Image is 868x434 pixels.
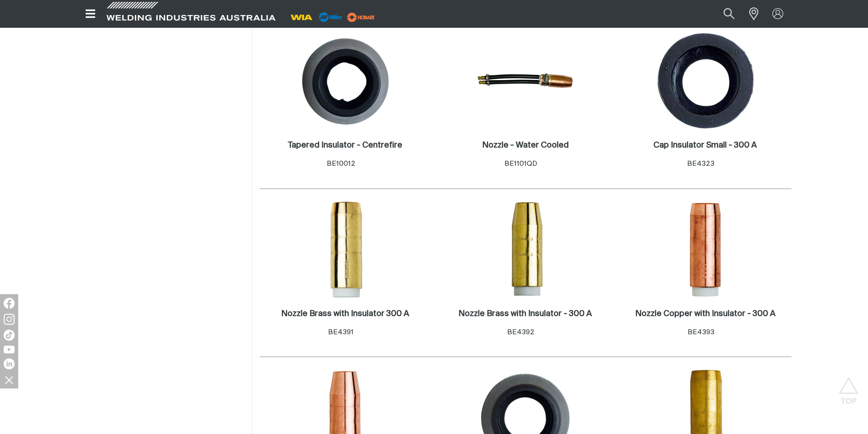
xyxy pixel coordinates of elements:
a: Nozzle Brass with Insulator - 300 A [458,309,592,319]
button: Scroll to top [838,377,859,398]
img: miller [344,10,378,24]
h2: Nozzle Brass with Insulator 300 A [281,310,409,318]
img: Nozzle Brass with Insulator 300 A [297,201,394,298]
a: Nozzle - Water Cooled [482,140,569,151]
h2: Nozzle Copper with Insulator - 300 A [635,310,776,318]
img: Instagram [4,314,15,325]
span: BE10012 [327,160,355,167]
input: Product name or item number... [702,4,744,24]
h2: Cap Insulator Small - 300 A [653,141,757,149]
span: BE4393 [688,329,714,336]
a: Nozzle Brass with Insulator 300 A [281,309,409,319]
img: TikTok [4,330,15,341]
h2: Nozzle - Water Cooled [482,141,569,149]
img: Nozzle - Water Cooled [477,32,574,130]
img: Nozzle Brass with Insulator - 300 A [477,201,574,298]
h2: Nozzle Brass with Insulator - 300 A [458,310,592,318]
span: BE4392 [507,329,534,336]
button: Search products [714,4,745,24]
img: Nozzle Copper with Insulator - 300 A [657,201,754,298]
img: YouTube [4,346,15,353]
img: Tapered Insulator - Centrefire [297,32,394,130]
a: Tapered Insulator - Centrefire [288,140,402,151]
a: Nozzle Copper with Insulator - 300 A [635,309,776,319]
a: Cap Insulator Small - 300 A [653,140,757,151]
a: miller [344,14,378,20]
img: LinkedIn [4,358,15,369]
span: BE4323 [687,160,714,167]
span: BE1101QD [504,160,537,167]
img: hide socials [1,372,17,388]
img: Facebook [4,298,15,309]
img: Cap Insulator Small - 300 A [657,32,754,130]
h2: Tapered Insulator - Centrefire [288,141,402,149]
span: BE4391 [328,329,354,336]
